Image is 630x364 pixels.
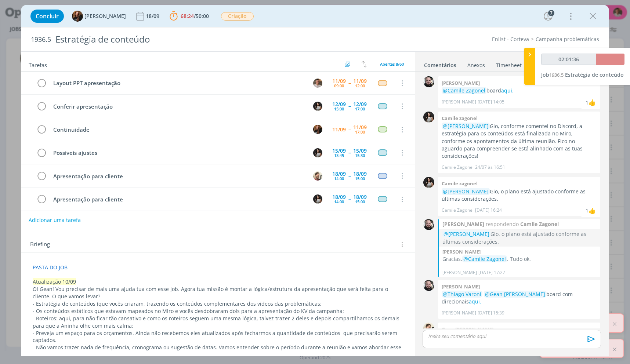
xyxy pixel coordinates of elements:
a: Campanha problemáticas [536,36,599,43]
p: Gio, o plano está ajustado conforme as últimas considerações. [442,230,597,245]
span: -- [348,80,351,85]
p: - Preveja um espaço para os orçamentos. Ainda não recebemos eles atualizados após fecharmos a qua... [33,330,403,344]
div: 17:00 [355,107,365,111]
img: arrow-down-up.svg [362,61,367,68]
span: @[PERSON_NAME] [443,230,489,237]
a: Enlist - Corteva [492,36,529,43]
button: C [312,194,323,205]
div: 18/09 [353,171,367,176]
span: Criação [221,12,254,21]
button: T[PERSON_NAME] [72,11,126,22]
img: T [72,11,83,22]
b: [PERSON_NAME] [442,248,481,255]
img: G [423,76,434,87]
b: [PERSON_NAME] [442,80,480,86]
b: [PERSON_NAME] [442,283,480,290]
button: C [312,147,323,158]
a: PASTA DO JOB [33,264,68,271]
button: C [312,101,323,112]
div: Conferir apresentação [50,102,306,111]
button: 7 [542,10,554,22]
strong: [PERSON_NAME] [442,220,484,228]
p: - Não vamos trazer nada de frequência, cronograma ou sugestão de datas. Vamos entender sobre o pe... [33,344,403,358]
div: 18/09 [353,194,367,200]
img: C [313,148,322,157]
p: - Os conteúdos estáticos que estavam mapeados no Miro e vocês desdobraram dois para a apresentaçã... [33,307,403,315]
b: Gean [PERSON_NAME] [442,326,493,332]
div: @@1047192@@ Gio, o plano está ajustado conforme as últimas considerações. [442,230,597,245]
div: Possíveis ajustes [50,148,306,157]
span: -- [348,173,351,178]
span: Tarefas [29,60,47,69]
b: Camile zagonel [442,115,478,121]
span: [DATE] 15:39 [478,310,504,316]
div: 09:00 [334,84,344,88]
div: 11/09 [332,127,346,132]
img: T [313,79,322,88]
span: Briefing [30,240,50,250]
span: @Camile Zagonel [463,255,506,262]
div: 18/09 [146,14,161,19]
img: C [313,102,322,111]
div: Giovani Souza [589,206,596,215]
div: Continuidade [50,125,306,134]
div: 12:00 [355,84,365,88]
img: G [423,280,434,291]
b: Camile zagonel [442,180,478,187]
div: 12/09 [353,102,367,107]
span: 50:00 [196,12,209,19]
a: Comentários [424,58,457,69]
span: -- [348,103,351,109]
strong: Camile Zagonel [520,220,559,228]
p: - Estratégia de conteúdos (que vocês criaram, trazendo os conteúdos complementares dos vídeos das... [33,300,403,307]
span: Concluir [36,13,59,19]
p: Gio, conforme comentei no Discord, a estratégia para os conteúdos está finalizada no Miro, confor... [442,123,597,160]
div: 1 [586,99,589,106]
div: 18/09 [332,171,346,176]
div: Apresentação para cliente [50,172,306,181]
div: 12/09 [332,102,346,107]
div: Anexos [467,62,485,69]
p: Camile Zagonel [442,164,474,171]
span: Atualização 10/09 [33,278,76,285]
div: dialog [21,5,609,356]
div: 11/09 [332,79,346,84]
img: T [313,125,322,134]
img: G [423,323,434,334]
img: G [423,219,434,230]
span: [PERSON_NAME] [84,14,126,19]
div: Camile Zagonel [589,98,596,107]
div: 15:00 [355,200,365,204]
a: Timesheet [496,58,522,69]
span: [DATE] 14:05 [478,99,504,105]
span: -- [348,127,351,132]
span: @Camile Zagonel [443,87,485,94]
span: Estratégia de conteúdo [565,71,624,78]
p: - Roteiros: aqui, para não ficar tão cansativo e como os roteiros seguem uma mesma lógica, talvez... [33,315,403,330]
div: 14:00 [334,200,344,204]
div: 7 [548,10,554,16]
a: aqui. [469,298,481,305]
button: G [312,170,323,181]
button: Criação [221,12,254,21]
span: 68:24 [181,12,194,19]
a: aqui. [501,87,514,94]
div: 15/09 [353,148,367,153]
button: 68:24/50:00 [168,10,211,22]
span: @Gean [PERSON_NAME] [485,291,545,298]
div: Estratégia de conteúdo [52,30,359,48]
span: -- [348,197,351,202]
span: 1936.5 [549,72,564,78]
div: 13:45 [334,153,344,157]
span: -- [348,150,351,155]
img: G [313,171,322,181]
div: 15:30 [355,153,365,157]
p: [PERSON_NAME] [442,310,476,316]
div: 15:00 [334,107,344,111]
span: / [194,12,196,19]
button: Adicionar uma tarefa [28,214,81,227]
span: [DATE] 17:27 [478,269,505,276]
span: [DATE] 16:24 [475,207,502,214]
p: board com direcionais [442,291,597,306]
span: @Thiago Varoni [443,291,481,298]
